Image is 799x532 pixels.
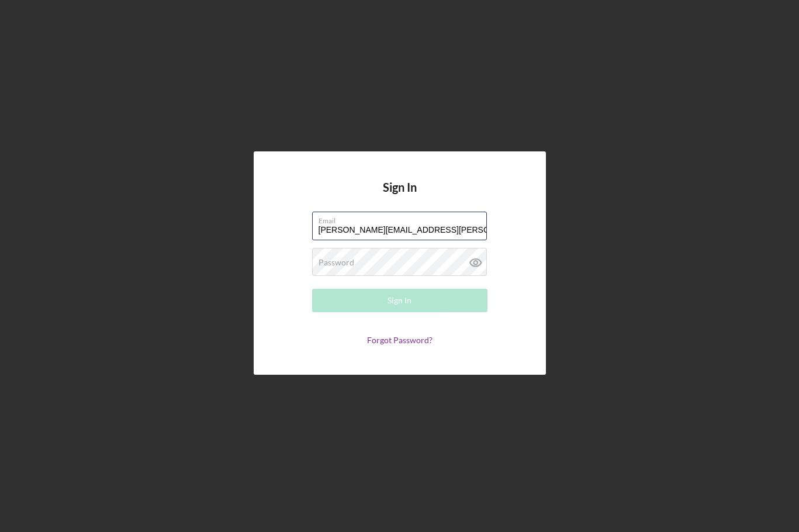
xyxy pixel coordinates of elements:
[319,258,354,267] label: Password
[312,289,487,312] button: Sign In
[388,289,411,312] div: Sign In
[383,181,417,212] h4: Sign In
[319,212,487,225] label: Email
[367,335,433,345] a: Forgot Password?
